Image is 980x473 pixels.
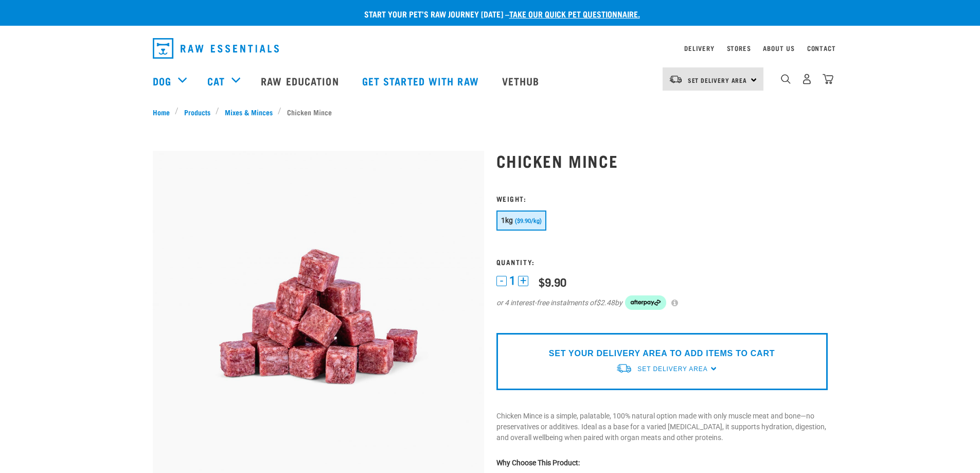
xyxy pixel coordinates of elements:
a: Dog [153,73,171,89]
span: 1 [509,275,515,286]
a: Delivery [684,46,714,50]
a: Vethub [492,60,553,101]
img: home-icon@2x.png [823,74,833,84]
img: Afterpay [625,295,666,310]
a: Contact [807,46,836,50]
a: Home [153,107,175,117]
img: home-icon-1@2x.png [781,74,791,84]
span: Set Delivery Area [637,365,707,373]
div: $9.90 [539,275,566,288]
button: - [496,276,507,286]
img: van-moving.png [669,75,683,84]
a: About Us [763,46,794,50]
a: take our quick pet questionnaire. [509,11,640,16]
h1: Chicken Mince [496,151,828,170]
nav: dropdown navigation [145,34,836,63]
h3: Weight: [496,195,828,202]
span: Set Delivery Area [688,78,747,82]
span: $2.48 [596,297,615,308]
button: + [518,276,528,286]
img: van-moving.png [616,363,632,374]
img: user.png [801,74,812,84]
a: Products [179,107,216,117]
div: or 4 interest-free instalments of by [496,295,828,310]
nav: breadcrumbs [153,107,828,117]
button: 1kg ($9.90/kg) [496,211,546,231]
span: 1kg [501,216,513,224]
h3: Quantity: [496,258,828,266]
a: Raw Education [251,60,351,101]
a: Get started with Raw [352,60,492,101]
a: Cat [207,73,225,89]
img: Raw Essentials Logo [153,38,279,59]
p: SET YOUR DELIVERY AREA TO ADD ITEMS TO CART [549,347,775,360]
a: Stores [727,46,751,50]
p: Chicken Mince is a simple, palatable, 100% natural option made with only muscle meat and bone—no ... [496,411,828,443]
span: ($9.90/kg) [515,218,542,224]
strong: Why Choose This Product: [496,459,580,467]
a: Mixes & Minces [219,107,278,117]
